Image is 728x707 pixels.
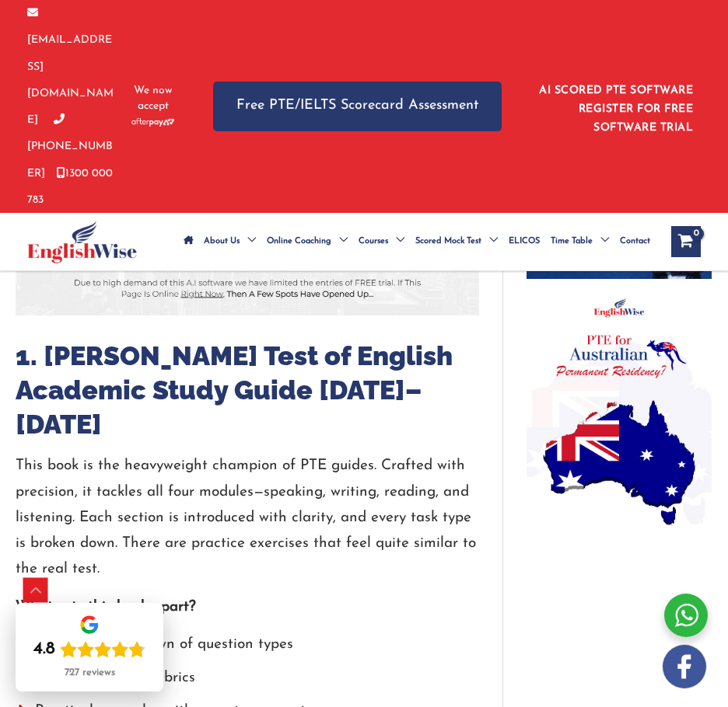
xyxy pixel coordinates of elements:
a: Online CoachingMenu Toggle [261,214,353,269]
span: About Us [204,214,240,269]
a: Free PTE/IELTS Scorecard Assessment [213,82,502,131]
span: Menu Toggle [481,214,498,269]
a: CoursesMenu Toggle [353,214,410,269]
span: ELICOS [509,214,540,269]
img: white-facebook.png [663,645,706,688]
strong: What sets this book apart? [16,600,196,615]
nav: Site Navigation: Main Menu [178,214,656,269]
span: Contact [620,214,650,269]
a: AI SCORED PTE SOFTWARE REGISTER FOR FREE SOFTWARE TRIAL [539,85,693,134]
span: Menu Toggle [593,214,609,269]
h2: 1. [PERSON_NAME] Test of English Academic Study Guide [DATE]–[DATE] [16,339,479,442]
span: Menu Toggle [388,214,404,269]
span: Menu Toggle [331,214,348,269]
div: 4.8 [33,639,55,660]
img: Afterpay-Logo [131,118,174,127]
a: ELICOS [503,214,545,269]
span: Time Table [551,214,593,269]
a: View Shopping Cart, empty [671,226,701,257]
span: Courses [359,214,388,269]
div: Rating: 4.8 out of 5 [33,639,145,660]
span: Menu Toggle [240,214,256,269]
a: [EMAIL_ADDRESS][DOMAIN_NAME] [27,8,114,126]
a: 1300 000 783 [27,168,113,206]
a: [PHONE_NUMBER] [27,114,113,179]
div: 727 reviews [65,667,115,679]
li: Accurate scoring rubrics [16,665,479,698]
p: This book is the heavyweight champion of PTE guides. Crafted with precision, it tackles all four ... [16,453,479,582]
a: Time TableMenu Toggle [545,214,614,269]
span: Online Coaching [267,214,331,269]
span: We now accept [131,83,174,114]
a: Scored Mock TestMenu Toggle [410,214,503,269]
aside: Header Widget 1 [533,72,701,141]
a: Contact [614,214,656,269]
li: Thorough breakdown of question types [16,632,479,665]
a: About UsMenu Toggle [198,214,261,269]
span: Scored Mock Test [415,214,481,269]
img: cropped-ew-logo [27,221,137,263]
